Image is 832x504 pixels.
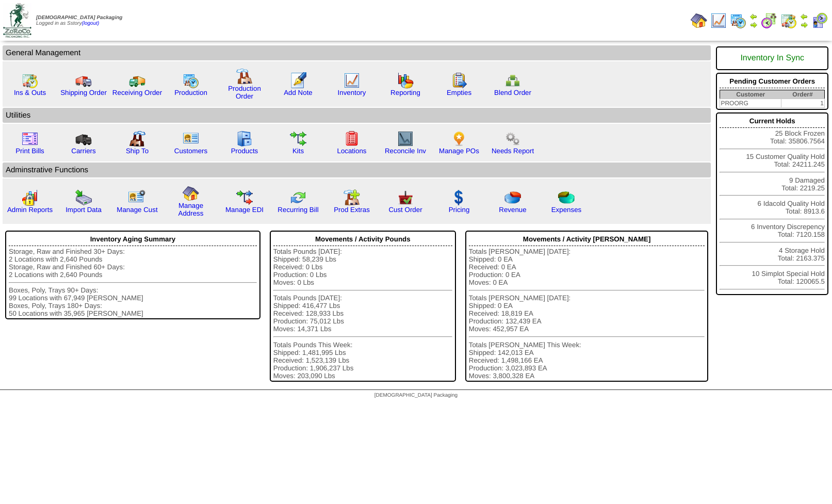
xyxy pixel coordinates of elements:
[800,21,808,29] img: arrowright.gif
[3,45,711,60] td: General Management
[374,393,458,398] span: [DEMOGRAPHIC_DATA] Packaging
[292,147,304,155] a: Kits
[290,131,306,147] img: workflow.gif
[183,131,199,147] img: customers.gif
[344,131,360,147] img: locations.gif
[183,72,199,89] img: calendarprod.gif
[236,68,253,85] img: factory.gif
[129,72,145,89] img: truck2.gif
[469,248,705,380] div: Totals [PERSON_NAME] [DATE]: Shipped: 0 EA Received: 0 EA Production: 0 EA Moves: 0 EA Totals [PE...
[3,108,711,123] td: Utilities
[720,99,781,108] td: PROORG
[451,72,467,89] img: workorder.gif
[71,147,95,155] a: Carriers
[9,248,257,317] div: Storage, Raw and Finished 30+ Days: 2 Locations with 2,640 Pounds Storage, Raw and Finished 60+ D...
[66,206,102,214] a: Import Data
[75,189,92,206] img: import.gif
[504,189,521,206] img: pie_chart.png
[334,206,370,214] a: Prod Extras
[720,115,825,128] div: Current Holds
[236,131,253,147] img: cabinet.gif
[174,147,207,155] a: Customers
[344,72,360,89] img: line_graph.gif
[390,89,420,96] a: Reporting
[558,189,575,206] img: pie_chart2.png
[811,12,828,29] img: calendarcustomer.gif
[236,189,253,206] img: edi.gif
[117,206,157,214] a: Manage Cust
[112,89,162,96] a: Receiving Order
[710,12,727,29] img: line_graph.gif
[781,90,824,99] th: Order#
[447,89,471,96] a: Empties
[761,12,777,29] img: calendarblend.gif
[225,206,264,214] a: Manage EDI
[174,89,207,96] a: Production
[720,48,825,68] div: Inventory In Sync
[7,206,53,214] a: Admin Reports
[273,233,452,246] div: Movements / Activity Pounds
[14,89,46,96] a: Ins & Outs
[449,206,470,214] a: Pricing
[451,189,467,206] img: dollar.gif
[469,233,705,246] div: Movements / Activity [PERSON_NAME]
[397,72,414,89] img: graph.gif
[228,85,261,100] a: Production Order
[3,3,31,38] img: zoroco-logo-small.webp
[36,15,122,21] span: [DEMOGRAPHIC_DATA] Packaging
[231,147,258,155] a: Products
[60,89,107,96] a: Shipping Order
[494,89,531,96] a: Blend Order
[290,189,306,206] img: reconcile.gif
[284,89,313,96] a: Add Note
[36,15,122,26] span: Logged in as Sstory
[397,189,414,206] img: cust_order.png
[551,206,582,214] a: Expenses
[800,12,808,21] img: arrowleft.gif
[183,185,199,202] img: home.gif
[126,147,149,155] a: Ship To
[3,162,711,177] td: Adminstrative Functions
[720,90,781,99] th: Customer
[22,131,38,147] img: invoice2.gif
[22,72,38,89] img: calendarinout.gif
[499,206,526,214] a: Revenue
[439,147,479,155] a: Manage POs
[492,147,534,155] a: Needs Report
[691,12,707,29] img: home.gif
[504,131,521,147] img: workflow.png
[338,89,366,96] a: Inventory
[75,72,92,89] img: truck.gif
[278,206,318,214] a: Recurring Bill
[749,21,758,29] img: arrowright.gif
[344,189,360,206] img: prodextras.gif
[128,189,147,206] img: managecust.png
[749,12,758,21] img: arrowleft.gif
[504,72,521,89] img: network.png
[75,131,92,147] img: truck3.gif
[9,233,257,246] div: Inventory Aging Summary
[397,131,414,147] img: line_graph2.gif
[15,147,44,155] a: Print Bills
[22,189,38,206] img: graph2.png
[273,248,452,380] div: Totals Pounds [DATE]: Shipped: 58,239 Lbs Received: 0 Lbs Production: 0 Lbs Moves: 0 Lbs Totals P...
[178,202,204,217] a: Manage Address
[388,206,422,214] a: Cust Order
[730,12,746,29] img: calendarprod.gif
[385,147,426,155] a: Reconcile Inv
[781,99,824,108] td: 1
[337,147,366,155] a: Locations
[716,112,828,295] div: 25 Block Frozen Total: 35806.7564 15 Customer Quality Hold Total: 24211.245 9 Damaged Total: 2219...
[129,131,145,147] img: factory2.gif
[451,131,467,147] img: po.png
[81,21,99,26] a: (logout)
[290,72,306,89] img: orders.gif
[780,12,797,29] img: calendarinout.gif
[720,75,825,88] div: Pending Customer Orders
